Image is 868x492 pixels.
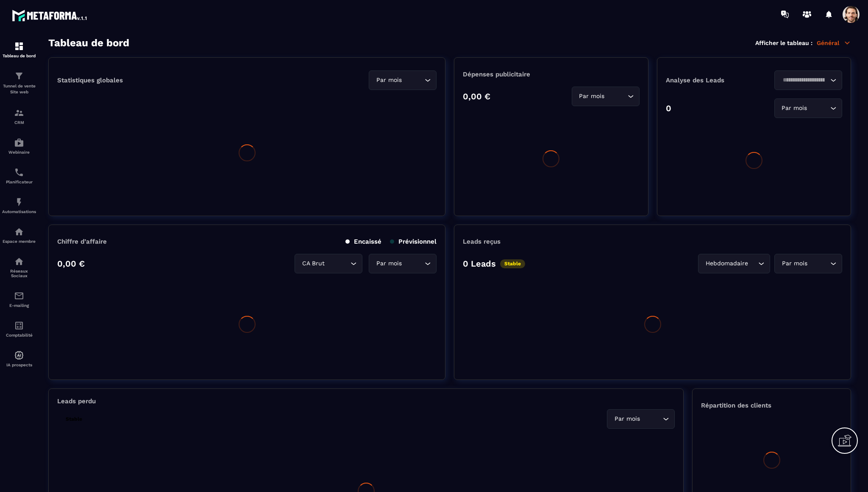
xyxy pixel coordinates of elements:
[14,256,24,267] img: social-network
[390,238,437,245] p: Prévisionnel
[607,409,675,429] div: Search for option
[500,259,525,268] p: Stable
[666,76,754,84] p: Analyse des Leads
[2,209,36,214] p: Automatisations
[666,103,671,113] p: 0
[612,414,642,424] span: Par mois
[463,238,501,245] p: Leads reçus
[780,104,809,113] span: Par mois
[2,101,36,131] a: formationformationCRM
[2,269,36,278] p: Réseaux Sociaux
[750,259,756,268] input: Search for option
[2,65,36,101] a: formationformationTunnel de vente Site web
[774,98,842,118] div: Search for option
[2,191,36,220] a: automationsautomationsAutomatisations
[2,131,36,161] a: automationsautomationsWebinaire
[698,254,770,273] div: Search for option
[12,8,88,23] img: logo
[14,227,24,237] img: automations
[755,39,812,46] p: Afficher le tableau :
[774,254,842,273] div: Search for option
[2,35,36,65] a: formationformationTableau de bord
[2,120,36,125] p: CRM
[14,138,24,148] img: automations
[14,291,24,301] img: email
[2,150,36,155] p: Webinaire
[14,108,24,118] img: formation
[463,91,490,101] p: 0,00 €
[14,41,24,51] img: formation
[2,180,36,184] p: Planificateur
[704,259,750,268] span: Hebdomadaire
[326,259,348,268] input: Search for option
[14,321,24,331] img: accountant
[774,70,842,90] div: Search for option
[2,333,36,337] p: Comptabilité
[809,259,828,268] input: Search for option
[374,76,403,85] span: Par mois
[369,254,437,273] div: Search for option
[2,250,36,284] a: social-networksocial-networkRéseaux Sociaux
[14,71,24,81] img: formation
[57,397,96,405] p: Leads perdu
[2,363,36,367] p: IA prospects
[463,259,496,269] p: 0 Leads
[403,76,423,85] input: Search for option
[57,238,107,245] p: Chiffre d’affaire
[2,303,36,308] p: E-mailing
[2,83,36,95] p: Tunnel de vente Site web
[57,76,123,84] p: Statistiques globales
[48,37,129,49] h3: Tableau de bord
[300,259,326,268] span: CA Brut
[369,70,437,90] div: Search for option
[2,161,36,191] a: schedulerschedulerPlanificateur
[403,259,423,268] input: Search for option
[463,70,639,78] p: Dépenses publicitaire
[780,76,828,85] input: Search for option
[2,220,36,250] a: automationsautomationsEspace membre
[577,92,606,101] span: Par mois
[2,239,36,244] p: Espace membre
[57,259,85,269] p: 0,00 €
[642,414,661,424] input: Search for option
[606,92,626,101] input: Search for option
[809,104,828,113] input: Search for option
[61,415,86,424] p: Stable
[14,167,24,177] img: scheduler
[572,87,640,106] div: Search for option
[14,350,24,360] img: automations
[2,53,36,58] p: Tableau de bord
[2,284,36,314] a: emailemailE-mailing
[345,238,381,245] p: Encaissé
[374,259,403,268] span: Par mois
[14,197,24,207] img: automations
[701,402,842,409] p: Répartition des clients
[295,254,362,273] div: Search for option
[780,259,809,268] span: Par mois
[2,314,36,344] a: accountantaccountantComptabilité
[817,39,851,47] p: Général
